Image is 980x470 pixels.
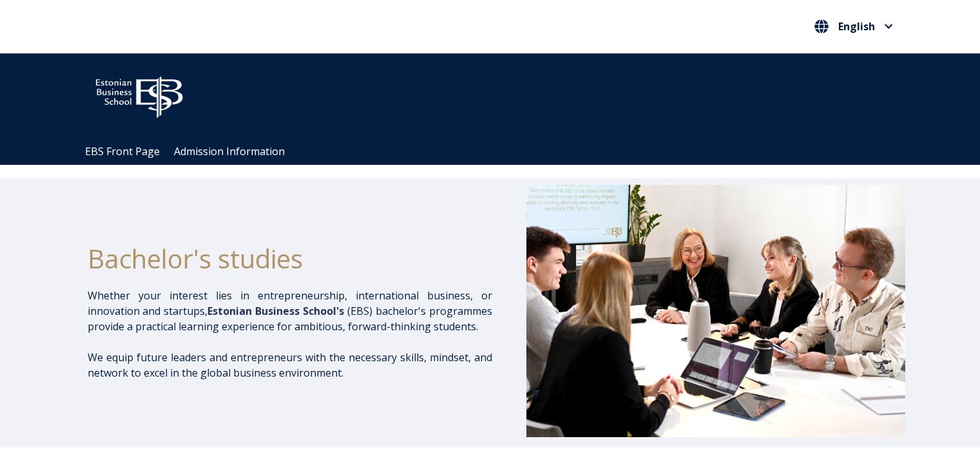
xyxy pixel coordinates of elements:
[78,138,916,165] div: Navigation Menu
[207,304,344,318] span: Estonian Business School's
[811,16,896,37] button: English
[811,16,896,37] nav: Select your language
[838,21,875,32] span: English
[174,144,285,158] a: Admission Information
[88,350,492,381] p: We equip future leaders and entrepreneurs with the necessary skills, mindset, and network to exce...
[85,144,160,158] a: EBS Front Page
[84,66,194,122] img: ebs_logo2016_white
[88,243,492,275] h1: Bachelor's studies
[526,185,905,437] img: Bachelor's at EBS
[88,288,492,334] p: Whether your interest lies in entrepreneurship, international business, or innovation and startup...
[442,89,600,103] span: Community for Growth and Resp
